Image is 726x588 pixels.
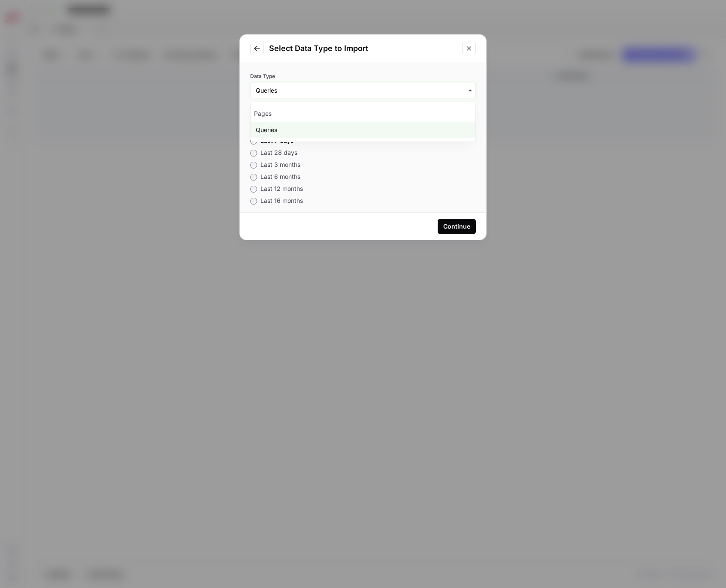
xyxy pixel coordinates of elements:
[260,185,303,192] span: Last 12 months
[251,122,475,138] div: Queries
[250,42,264,55] button: Go to previous step
[260,173,300,180] span: Last 6 months
[260,161,300,168] span: Last 3 months
[250,102,476,118] p: Select whether you want to import data about Pages or Queries. Pages shows performance data for i...
[251,106,475,122] div: Pages
[250,138,257,145] input: Last 7 days
[250,198,257,205] input: Last 16 months
[443,222,470,231] div: Continue
[462,42,476,55] button: Close modal
[438,219,476,234] button: Continue
[256,86,470,95] input: Queries
[269,42,457,54] h2: Select Data Type to Import
[250,186,257,193] input: Last 12 months
[260,197,303,204] span: Last 16 months
[250,162,257,169] input: Last 3 months
[250,150,257,157] input: Last 28 days
[250,174,257,181] input: Last 6 months
[250,72,476,80] label: Data Type
[260,149,297,156] span: Last 28 days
